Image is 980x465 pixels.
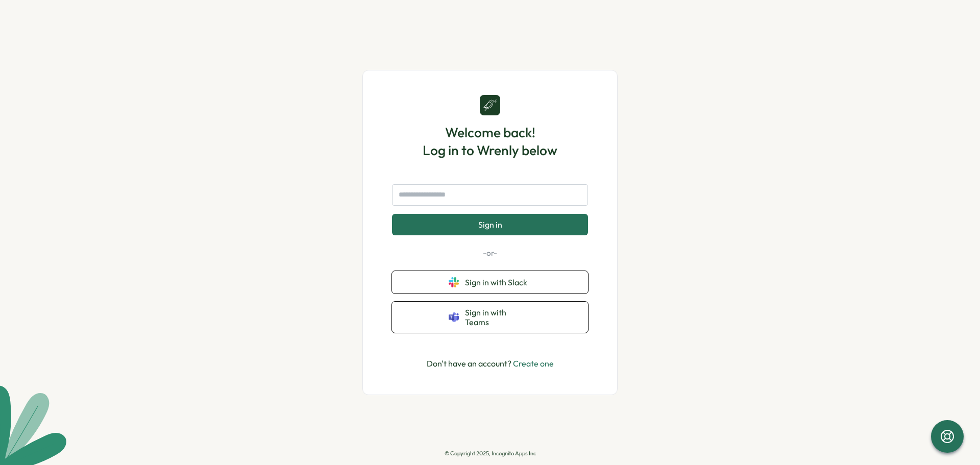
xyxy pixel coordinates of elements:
[392,248,588,259] p: -or-
[427,357,554,370] p: Don't have an account?
[465,278,531,287] span: Sign in with Slack
[423,124,557,159] h1: Welcome back! Log in to Wrenly below
[392,214,588,235] button: Sign in
[445,450,536,457] p: © Copyright 2025, Incognito Apps Inc
[513,358,554,369] a: Create one
[392,271,588,293] button: Sign in with Slack
[392,302,588,333] button: Sign in with Teams
[478,220,502,229] span: Sign in
[465,308,531,327] span: Sign in with Teams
